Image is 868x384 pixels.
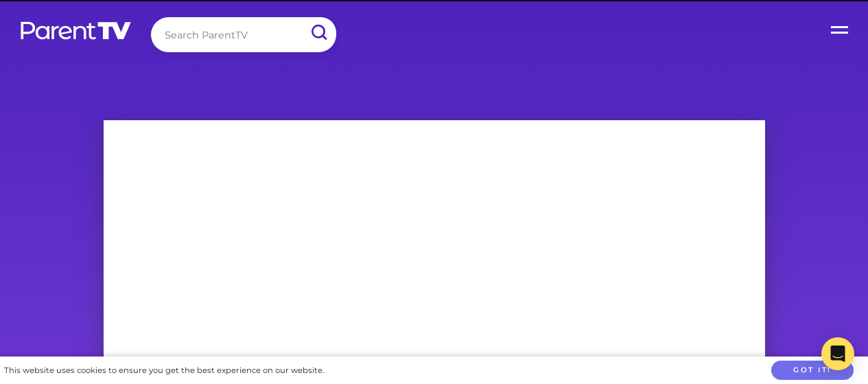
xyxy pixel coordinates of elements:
[771,361,854,381] button: Got it!
[821,337,854,370] div: Open Intercom Messenger
[151,17,336,52] input: Search ParentTV
[301,17,336,48] input: Submit
[4,363,324,378] div: This website uses cookies to ensure you get the best experience on our website.
[19,21,132,41] img: parenttv-logo-white.4c85aaf.svg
